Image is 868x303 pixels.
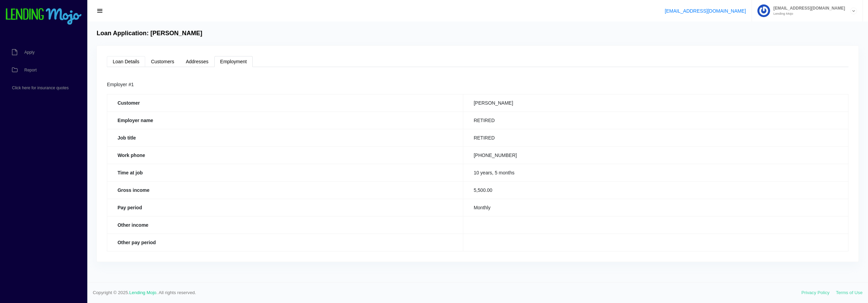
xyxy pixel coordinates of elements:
th: Other pay period [107,234,463,251]
th: Customer [107,94,463,111]
img: Profile image [757,4,770,17]
a: Lending Mojo [129,290,156,295]
td: 5,500.00 [463,181,848,199]
a: Addresses [180,56,214,67]
a: Customers [145,56,180,67]
td: [PHONE_NUMBER] [463,146,848,164]
th: Job title [107,129,463,146]
td: RETIRED [463,111,848,129]
th: Employer name [107,111,463,129]
a: Privacy Policy [802,290,830,295]
span: [EMAIL_ADDRESS][DOMAIN_NAME] [770,6,845,10]
th: Work phone [107,146,463,164]
a: Employment [214,56,253,67]
th: Time at job [107,164,463,181]
span: Copyright © 2025. . All rights reserved. [93,289,802,296]
small: Lending Mojo [770,12,845,15]
td: 10 years, 5 months [463,164,848,181]
h4: Loan Application: [PERSON_NAME] [97,30,202,37]
img: logo-small.png [5,8,82,25]
th: Other income [107,216,463,234]
td: RETIRED [463,129,848,146]
div: Employer #1 [107,81,848,89]
span: Apply [24,50,35,54]
td: [PERSON_NAME] [463,94,848,111]
span: Click here for insurance quotes [12,86,68,90]
span: Report [24,68,37,72]
a: [EMAIL_ADDRESS][DOMAIN_NAME] [665,8,746,14]
a: Terms of Use [836,290,863,295]
th: Pay period [107,199,463,216]
td: Monthly [463,199,848,216]
th: Gross income [107,181,463,199]
a: Loan Details [107,56,145,67]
